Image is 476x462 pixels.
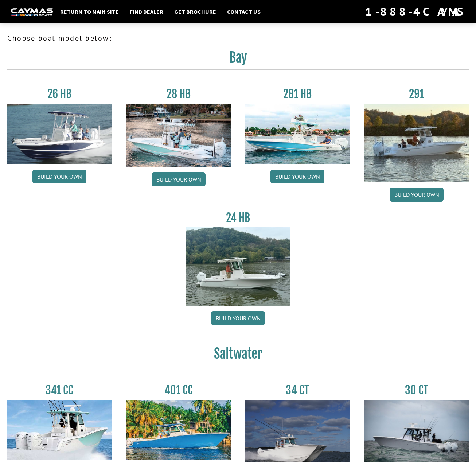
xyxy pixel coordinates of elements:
h2: Bay [7,49,469,70]
h3: 34 CT [245,383,350,397]
a: Build your own [211,311,265,325]
a: Build your own [152,172,206,186]
h3: 30 CT [364,383,469,397]
a: Get Brochure [171,7,220,16]
img: 24_HB_thumbnail.jpg [186,227,290,306]
img: white-logo-c9c8dbefe5ff5ceceb0f0178aa75bf4bb51f6bca0971e226c86eb53dfe498488.png [11,8,53,16]
p: Choose boat model below: [7,33,469,44]
div: 1-888-4CAYMAS [365,4,465,20]
h3: 24 HB [186,211,290,224]
h3: 26 HB [7,87,112,101]
a: Build your own [32,170,86,183]
img: 28_hb_thumbnail_for_caymas_connect.jpg [126,104,231,167]
img: 291_Thumbnail.jpg [364,104,469,182]
a: Build your own [270,170,324,183]
h3: 401 CC [126,383,231,397]
img: 28-hb-twin.jpg [245,104,350,164]
h3: 341 CC [7,383,112,397]
h3: 28 HB [126,87,231,101]
a: Return to main site [56,7,122,16]
a: Build your own [390,188,444,202]
img: 401CC_thumb.pg.jpg [126,400,231,460]
a: Find Dealer [126,7,167,16]
h3: 291 [364,87,469,101]
h2: Saltwater [7,346,469,366]
a: Contact Us [223,7,264,16]
h3: 281 HB [245,87,350,101]
img: 341CC-thumbjpg.jpg [7,400,112,460]
img: 26_new_photo_resized.jpg [7,104,112,164]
